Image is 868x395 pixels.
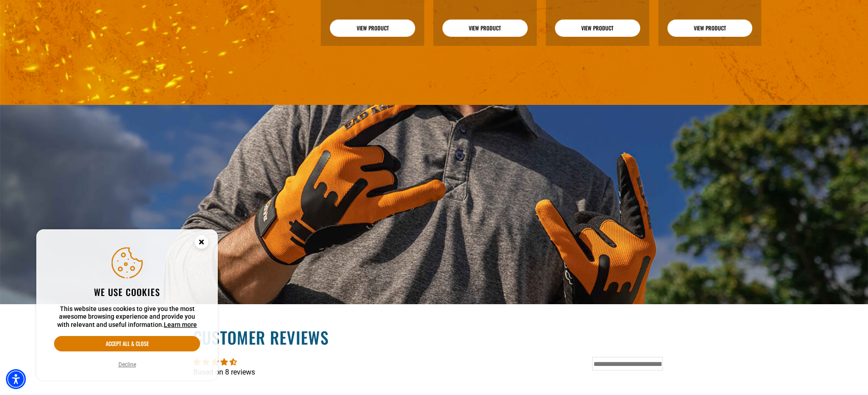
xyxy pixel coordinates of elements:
h2: We use cookies [54,286,200,298]
a: View Product [667,20,753,37]
a: Based on 8 reviews [193,368,255,376]
a: Learn more [164,321,197,328]
h2: Customer Reviews [193,326,675,349]
a: View Product [442,20,528,37]
aside: Cookie Consent [36,229,218,381]
a: View Product [330,20,415,37]
a: View Product [555,20,640,37]
input: Type in keyword and press enter... [592,357,663,370]
div: Average rating is 4.50 stars [193,357,675,367]
button: Decline [116,360,139,369]
p: This website uses cookies to give you the most awesome browsing experience and provide you with r... [54,305,200,329]
div: Accessibility Menu [6,369,26,389]
button: Accept all & close [54,336,200,351]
